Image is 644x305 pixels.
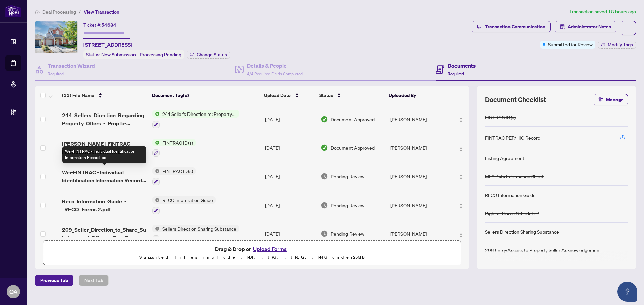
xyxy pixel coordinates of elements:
img: Document Status [321,173,328,180]
img: Status Icon [152,139,160,146]
button: Status IconSellers Direction Sharing Substance [152,225,239,243]
span: Submitted for Review [548,41,593,48]
td: [PERSON_NAME] [388,105,449,134]
li: / [79,8,81,16]
h4: Transaction Wizard [48,62,95,70]
img: IMG-X12425213_1.jpg [35,21,77,53]
div: FINTRAC PEP/HIO Record [485,134,540,141]
img: Logo [458,117,464,123]
td: [DATE] [262,162,318,191]
td: [DATE] [262,105,318,134]
td: [DATE] [262,220,318,248]
span: Pending Review [331,202,364,209]
span: Administrator Notes [568,21,611,32]
td: [PERSON_NAME] [388,220,449,248]
span: ellipsis [626,26,631,30]
td: [DATE] [262,134,318,162]
button: Modify Tags [598,41,636,49]
span: (11) File Name [62,92,94,99]
article: Transaction saved 18 hours ago [569,8,636,16]
button: Status Icon244 Seller’s Direction re: Property/Offers [152,110,239,128]
span: 4/4 Required Fields Completed [247,71,303,76]
span: Pending Review [331,230,364,237]
span: Wei-FINTRAC - Individual Identification Information Record .pdf [62,168,147,184]
img: Logo [458,174,464,180]
button: Logo [455,228,466,239]
h4: Documents [448,62,476,70]
img: Status Icon [152,167,160,175]
h4: Details & People [247,62,303,70]
span: Document Checklist [485,95,546,104]
span: View Transaction [84,9,119,15]
p: Supported files include .PDF, .JPG, .JPEG, .PNG under 25 MB [47,253,457,261]
button: Status IconFINTRAC ID(s) [152,167,196,185]
button: Manage [594,94,628,105]
span: [PERSON_NAME]-FINTRAC - Individual Identification Information Record .pdf [62,140,147,156]
img: Status Icon [152,196,160,204]
img: Logo [458,146,464,151]
span: RECO Information Guide [160,196,216,204]
span: Pending Review [331,173,364,180]
img: Document Status [321,202,328,209]
div: FINTRAC ID(s) [485,113,516,121]
span: Drag & Drop or [215,245,289,253]
button: Change Status [187,51,230,59]
button: Status IconFINTRAC ID(s) [152,139,196,157]
td: [PERSON_NAME] [388,162,449,191]
span: Upload Date [264,92,291,99]
div: Right at Home Schedule B [485,210,539,217]
button: Logo [455,114,466,125]
td: [DATE] [262,191,318,220]
td: [PERSON_NAME] [388,134,449,162]
button: Logo [455,171,466,182]
th: Document Tag(s) [149,86,262,105]
img: Status Icon [152,225,160,232]
div: Sellers Direction Sharing Substance [485,228,559,235]
span: 209_Seller_Direction_to_Share_Substance_of_Offers_-_PropTx-[PERSON_NAME].pdf [62,226,147,242]
button: Upload Forms [251,245,289,253]
button: Status IconRECO Information Guide [152,196,216,214]
span: FINTRAC ID(s) [160,167,196,175]
td: [PERSON_NAME] [388,191,449,220]
th: Status [317,86,386,105]
div: Ticket #: [83,21,116,29]
img: Document Status [321,144,328,151]
img: Logo [458,232,464,237]
span: Drag & Drop orUpload FormsSupported files include .PDF, .JPG, .JPEG, .PNG under25MB [43,241,461,265]
span: 244 Seller’s Direction re: Property/Offers [160,110,239,118]
button: Transaction Communication [472,21,551,32]
span: Sellers Direction Sharing Substance [160,225,239,232]
span: solution [560,24,565,29]
th: (11) File Name [59,86,149,105]
span: 54684 [101,22,116,28]
span: Deal Processing [42,9,76,15]
span: Required [48,71,64,76]
div: Listing Agreement [485,154,524,162]
img: Document Status [321,230,328,237]
button: Next Tab [79,275,109,286]
span: Manage [606,94,624,105]
span: [STREET_ADDRESS] [83,41,132,49]
span: home [35,10,40,14]
div: RECO Information Guide [485,191,536,199]
div: Transaction Communication [485,21,545,32]
span: Change Status [197,52,227,57]
span: Modify Tags [608,42,633,47]
div: 208 Entry/Access to Property Seller Acknowledgement [485,246,601,254]
img: Document Status [321,116,328,123]
img: logo [5,5,21,17]
span: New Submission - Processing Pending [101,52,181,58]
img: Status Icon [152,110,160,118]
span: Required [448,71,464,76]
button: Previous Tab [35,275,73,286]
button: Logo [455,200,466,211]
button: Administrator Notes [555,21,616,32]
div: MLS Data Information Sheet [485,173,544,180]
span: 244_Sellers_Direction_Regarding_Property_Offers_-_PropTx-[PERSON_NAME] 1.pdf [62,111,147,127]
span: Document Approved [331,116,375,123]
span: Previous Tab [40,275,68,286]
span: Reco_Information_Guide_-_RECO_Forms 2.pdf [62,197,147,213]
span: FINTRAC ID(s) [160,139,196,146]
span: OA [9,287,18,296]
div: Status: [83,50,184,59]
